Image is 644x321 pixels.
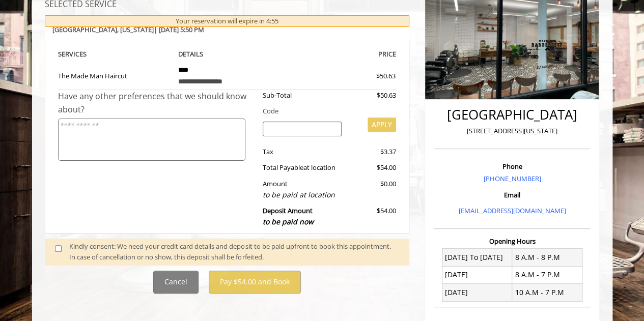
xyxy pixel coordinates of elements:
td: [DATE] To [DATE] [442,249,512,266]
td: 8 A.M - 8 P.M [512,249,582,266]
div: Sub-Total [255,90,349,101]
div: Kindly consent: We need your credit card details and deposit to be paid upfront to book this appo... [69,241,399,262]
td: [DATE] [442,284,512,301]
div: $50.63 [349,90,396,101]
td: 10 A.M - 7 P.M [512,284,582,301]
div: $3.37 [349,147,396,157]
button: View in [GEOGRAPHIC_DATA] [4,4,106,15]
div: Code [255,106,396,116]
h3: Opening Hours [434,238,590,245]
div: Amount [255,179,349,200]
div: $54.00 [349,206,396,227]
p: [STREET_ADDRESS][US_STATE] [436,126,587,136]
td: The Made Man Haircut [58,60,171,90]
td: [DATE] [442,266,512,283]
th: DETAILS [171,48,284,60]
span: to be paid now [263,217,314,226]
h3: Phone [436,163,587,170]
td: 8 A.M - 7 P.M [512,266,582,283]
div: Tax [255,147,349,157]
div: to be paid at location [263,189,342,200]
b: [GEOGRAPHIC_DATA] | [DATE] 5:50 PM [52,25,204,34]
a: [EMAIL_ADDRESS][DOMAIN_NAME] [458,206,566,215]
h2: [GEOGRAPHIC_DATA] [436,107,587,122]
div: $50.63 [340,71,396,81]
div: Your reservation will expire in 4:55 [45,15,410,27]
span: at location [303,163,335,172]
h3: Email [436,191,587,198]
div: Have any other preferences that we should know about? [58,90,256,116]
th: SERVICE [58,48,171,60]
b: Deposit Amount [263,206,314,226]
div: Total Payable [255,162,349,173]
th: PRICE [284,48,397,60]
iframe: profile [4,15,159,93]
a: [PHONE_NUMBER] [483,174,541,183]
div: $54.00 [349,162,396,173]
button: APPLY [368,118,396,132]
span: S [83,49,87,59]
button: Pay $54.00 and Book [209,271,301,294]
span: , [US_STATE] [117,25,154,34]
div: $0.00 [349,179,396,200]
button: Cancel [153,271,199,294]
